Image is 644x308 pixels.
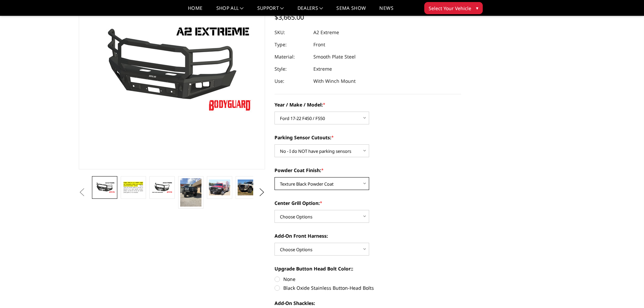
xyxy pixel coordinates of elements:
label: Add-On Front Harness: [275,232,461,239]
img: A2 Series - Extreme Front Bumper (winch mount) [151,182,173,193]
label: Upgrade Button Head Bolt Color:: [275,265,461,272]
dt: SKU: [275,26,308,39]
span: Select Your Vehicle [429,5,471,12]
label: Parking Sensor Cutouts: [275,134,461,141]
dd: Front [313,39,325,51]
label: Black Oxide Stainless Button-Head Bolts [275,284,461,291]
img: A2 Series - Extreme Front Bumper (winch mount) [180,178,201,207]
iframe: Chat Widget [610,276,644,308]
label: Powder Coat Finish: [275,167,461,174]
a: Home [188,6,202,16]
label: Year / Make / Model: [275,101,461,108]
a: shop all [216,6,244,16]
img: A2 Series - Extreme Front Bumper (winch mount) [94,182,115,193]
a: Support [257,6,284,16]
dd: With Winch Mount [313,75,356,87]
button: Previous [77,187,87,197]
a: News [379,6,393,16]
dt: Use: [275,75,308,87]
img: A2 Series - Extreme Front Bumper (winch mount) [238,180,259,195]
span: $3,665.00 [275,13,304,22]
label: None [275,276,461,283]
dt: Material: [275,51,308,63]
dt: Style: [275,63,308,75]
a: SEMA Show [336,6,366,16]
dd: A2 Extreme [313,26,339,39]
span: ▾ [476,4,478,11]
dd: Extreme [313,63,332,75]
dt: Type: [275,39,308,51]
button: Next [257,187,267,197]
button: Select Your Vehicle [424,2,483,14]
dd: Smooth Plate Steel [313,51,356,63]
label: Add-On Shackles: [275,300,461,307]
img: A2 Series - Extreme Front Bumper (winch mount) [123,180,144,195]
label: Center Grill Option: [275,199,461,207]
a: Dealers [297,6,323,16]
img: A2 Series - Extreme Front Bumper (winch mount) [209,180,230,195]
